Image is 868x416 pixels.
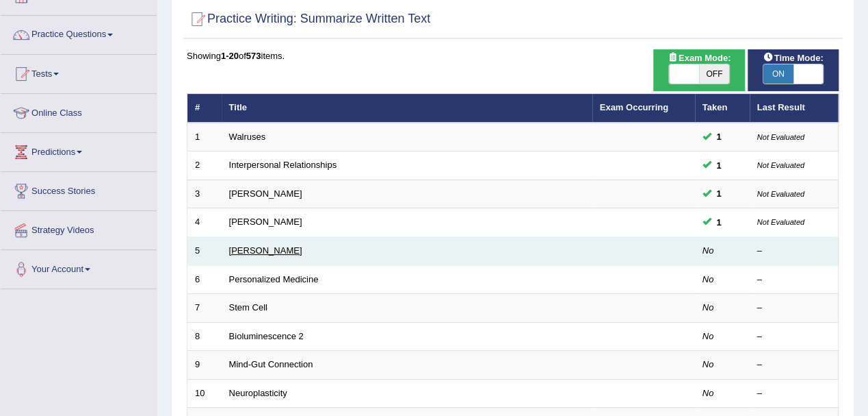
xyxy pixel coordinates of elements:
div: – [757,387,831,400]
td: 2 [187,151,222,180]
em: No [702,245,714,256]
b: 1-20 [221,51,239,61]
small: Not Evaluated [757,190,804,198]
em: No [702,302,714,313]
td: 6 [187,265,222,294]
div: – [757,273,831,286]
h2: Practice Writing: Summarize Written Text [187,9,430,29]
a: Mind-Gut Connection [229,359,313,369]
th: Last Result [750,94,839,123]
a: Neuroplasticity [229,388,287,398]
th: # [187,94,222,123]
div: – [757,245,831,258]
a: [PERSON_NAME] [229,188,302,199]
a: Practice Questions [1,16,157,50]
a: Online Class [1,94,157,128]
span: You can still take this question [711,186,727,201]
a: Bioluminescence 2 [229,331,304,341]
em: No [702,331,714,341]
a: Exam Occurring [600,102,668,112]
a: [PERSON_NAME] [229,217,302,227]
a: [PERSON_NAME] [229,245,302,256]
b: 573 [246,51,261,61]
a: Your Account [1,250,157,284]
em: No [702,388,714,398]
span: You can still take this question [711,130,727,144]
div: Showing of items. [187,49,839,62]
a: Predictions [1,133,157,167]
a: Tests [1,55,157,89]
td: 8 [187,322,222,351]
th: Title [222,94,592,123]
div: – [757,302,831,315]
div: Show exams occurring in exams [653,49,744,91]
td: 3 [187,180,222,208]
a: Success Stories [1,172,157,206]
div: – [757,330,831,343]
td: 5 [187,237,222,266]
td: 9 [187,351,222,380]
span: Time Mode: [757,51,828,65]
td: 10 [187,379,222,408]
em: No [702,359,714,369]
div: – [757,358,831,371]
td: 4 [187,208,222,237]
th: Taken [695,94,750,123]
a: Walruses [229,132,266,142]
em: No [702,274,714,284]
small: Not Evaluated [757,161,804,169]
span: Exam Mode: [662,51,736,65]
td: 1 [187,123,222,151]
span: You can still take this question [711,158,727,173]
a: Interpersonal Relationships [229,160,337,170]
td: 7 [187,294,222,323]
small: Not Evaluated [757,133,804,141]
a: Stem Cell [229,302,267,313]
span: OFF [699,64,729,84]
small: Not Evaluated [757,218,804,226]
a: Strategy Videos [1,211,157,245]
span: ON [763,64,793,84]
a: Personalized Medicine [229,274,319,284]
span: You can still take this question [711,215,727,230]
